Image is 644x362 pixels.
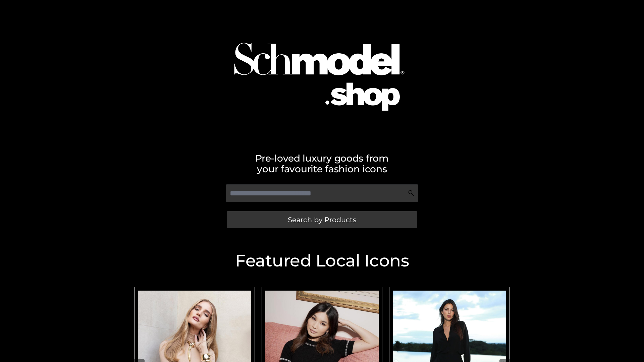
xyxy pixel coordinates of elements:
h2: Featured Local Icons​ [131,252,513,269]
h2: Pre-loved luxury goods from your favourite fashion icons [131,153,513,174]
span: Search by Products [288,216,356,223]
a: Search by Products [227,211,417,228]
img: Search Icon [408,190,415,196]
